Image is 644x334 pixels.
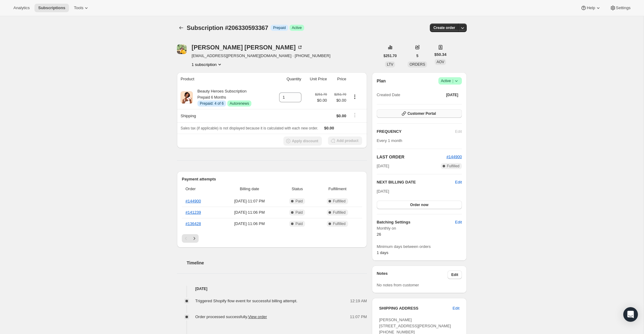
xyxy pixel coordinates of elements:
[410,202,428,207] span: Order now
[387,62,393,67] span: LTV
[295,210,303,215] span: Paid
[446,154,462,159] a: #144900
[377,283,419,287] span: No notes from customer
[377,163,389,169] span: [DATE]
[446,93,458,97] span: [DATE]
[455,179,462,185] button: Edit
[192,44,303,50] div: [PERSON_NAME] [PERSON_NAME]
[333,199,345,204] span: Fulfilled
[248,314,267,319] a: View order
[434,25,455,30] span: Create order
[437,60,444,64] span: AOV
[333,221,345,226] span: Fulfilled
[177,286,367,292] h4: [DATE]
[182,234,362,243] nav: Pagination
[331,97,346,103] span: $0.00
[221,186,278,192] span: Billing date
[177,109,271,122] th: Shipping
[295,221,303,226] span: Paid
[455,219,462,225] span: Edit
[350,93,360,100] button: Product actions
[195,314,267,319] span: Order processed successfully.
[451,272,458,277] span: Edit
[616,5,631,10] span: Settings
[34,4,69,12] button: Subscriptions
[350,112,360,118] button: Shipping actions
[273,25,286,30] span: Prepaid
[453,305,459,311] span: Edit
[230,101,249,106] span: Autorenews
[441,78,459,84] span: Active
[329,72,348,86] th: Price
[185,210,201,215] a: #141239
[377,129,455,135] h2: FREQUENCY
[377,154,447,160] h2: LAST ORDER
[447,164,459,169] span: Fulfilled
[350,314,367,320] span: 11:07 PM
[13,5,30,10] span: Analytics
[434,52,447,58] span: $50.34
[606,4,634,12] button: Settings
[221,198,278,204] span: [DATE] · 11:07 PM
[303,72,329,86] th: Unit Price
[336,114,346,118] span: $0.00
[315,93,327,96] small: $251.70
[377,232,381,237] span: 26
[446,154,462,160] button: #144900
[334,93,346,96] small: $251.70
[181,126,318,130] span: Sales tax (if applicable) is not displayed because it is calculated with each new order.
[377,179,455,185] h2: NEXT BILLING DATE
[221,221,278,227] span: [DATE] · 11:06 PM
[623,307,638,322] div: Open Intercom Messenger
[448,270,462,279] button: Edit
[379,305,453,311] h3: SHIPPING ADDRESS
[377,138,402,143] span: Every 1 month
[192,53,330,59] span: [EMAIL_ADDRESS][PERSON_NAME][DOMAIN_NAME] · [PHONE_NUMBER]
[316,186,358,192] span: Fulfillment
[409,62,425,67] span: ORDERS
[190,234,199,243] button: Next
[177,24,185,32] button: Subscriptions
[181,91,193,103] img: product img
[295,199,303,204] span: Paid
[185,199,201,203] a: #144900
[282,186,313,192] span: Status
[192,61,223,67] button: Product actions
[271,72,303,86] th: Quantity
[380,52,400,60] button: $251.70
[377,219,455,225] h6: Batching Settings
[182,176,362,182] h2: Payment attempts
[408,111,436,116] span: Customer Portal
[187,260,367,266] h2: Timeline
[182,182,219,196] th: Order
[416,53,419,58] span: 5
[74,5,83,10] span: Tools
[377,92,400,98] span: Created Date
[587,5,595,10] span: Help
[187,24,268,31] span: Subscription #206330593367
[377,201,462,209] button: Order now
[452,217,466,227] button: Edit
[185,221,201,226] a: #136428
[442,91,462,99] button: [DATE]
[377,189,389,194] span: [DATE]
[430,24,459,32] button: Create order
[333,210,345,215] span: Fulfilled
[315,97,327,103] span: $0.00
[449,303,463,313] button: Edit
[221,209,278,216] span: [DATE] · 11:06 PM
[452,78,453,83] span: |
[200,101,224,106] span: Prepaid: 4 of 6
[38,5,65,10] span: Subscriptions
[324,126,334,130] span: $0.00
[383,53,397,58] span: $251.70
[177,44,187,54] span: Isabelle Wessel
[377,250,388,255] span: 1 days
[377,270,448,279] h3: Notes
[377,244,462,250] span: Minimum days between orders
[197,95,226,100] small: Prepaid 6 Months
[350,298,367,304] span: 12:19 AM
[195,299,297,303] span: Triggered Shopify flow event for successful billing attempt.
